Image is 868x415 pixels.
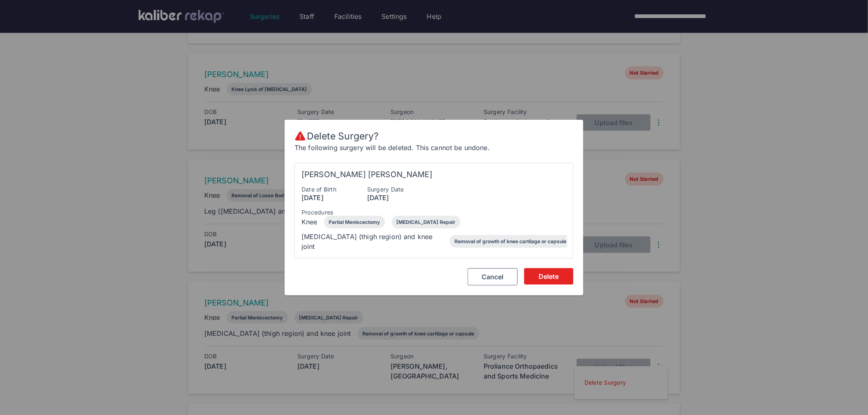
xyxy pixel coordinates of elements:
[468,268,518,285] button: Cancel
[302,232,443,251] div: [MEDICAL_DATA] (thigh region) and knee joint
[302,217,318,227] div: Knee
[367,193,433,203] div: [DATE]
[329,219,380,225] div: Partial Meniscectomy
[539,272,559,280] span: Delete
[295,143,490,153] div: The following surgery will be deleted. This cannot be undone.
[302,193,367,203] div: [DATE]
[302,209,567,216] div: Procedures
[306,130,379,142] div: Delete Surgery?
[397,219,456,225] div: [MEDICAL_DATA] Repair
[302,170,566,180] div: [PERSON_NAME] [PERSON_NAME]
[295,130,306,142] img: Warning Icon
[524,268,573,285] button: Delete
[367,186,433,193] div: Surgery Date
[482,273,504,281] span: Cancel
[302,186,367,193] div: Date of Birth
[455,238,566,244] div: Removal of growth of knee cartilage or capsule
